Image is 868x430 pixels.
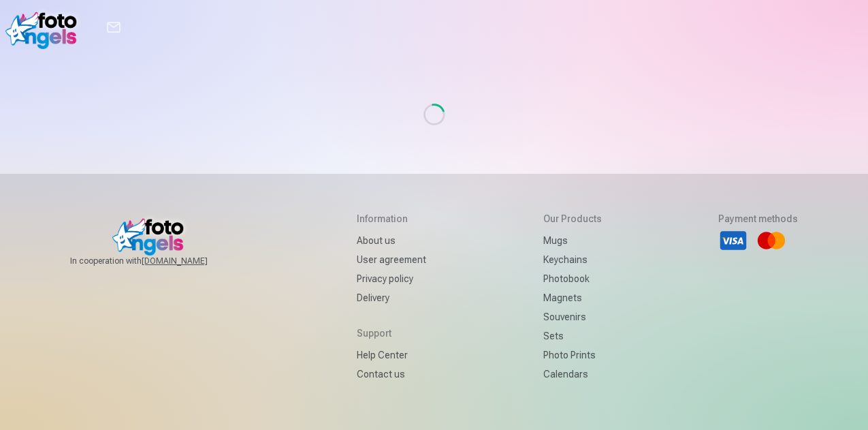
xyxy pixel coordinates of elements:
[718,212,798,226] h5: Payment methods
[357,326,426,340] h5: Support
[543,231,602,250] a: Mugs
[756,226,786,256] li: Mastercard
[543,365,602,384] a: Calendars
[718,226,748,256] li: Visa
[543,269,602,288] a: Photobook
[543,326,602,345] a: Sets
[357,269,426,288] a: Privacy policy
[357,212,426,226] h5: Information
[357,365,426,384] a: Contact us
[142,256,240,266] a: [DOMAIN_NAME]
[357,345,426,365] a: Help Center
[543,212,602,226] h5: Our products
[543,345,602,365] a: Photo prints
[5,5,84,49] img: /v1
[357,250,426,269] a: User agreement
[543,250,602,269] a: Keychains
[357,288,426,307] a: Delivery
[357,231,426,250] a: About us
[70,256,240,266] span: In cooperation with
[543,307,602,326] a: Souvenirs
[543,288,602,307] a: Magnets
